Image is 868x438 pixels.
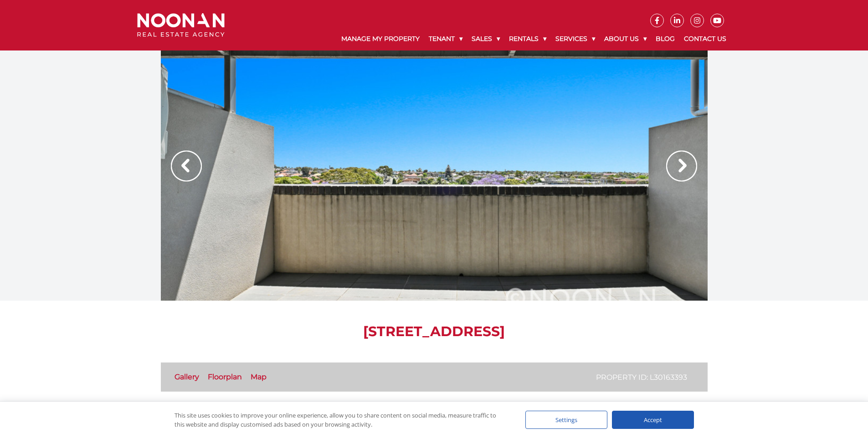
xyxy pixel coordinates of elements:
[679,27,731,50] a: Contact Us
[612,411,694,429] div: Accept
[424,27,467,50] a: Tenant
[208,373,242,381] a: Floorplan
[600,27,651,50] a: About Us
[666,151,697,181] img: Arrow slider
[504,27,551,50] a: Rentals
[467,27,504,50] a: Sales
[251,373,267,381] a: Map
[337,27,424,50] a: Manage My Property
[171,151,202,181] img: Arrow slider
[137,13,225,37] img: Noonan Real Estate Agency
[175,411,507,429] div: This site uses cookies to improve your online experience, allow you to share content on social me...
[651,27,679,50] a: Blog
[175,373,199,381] a: Gallery
[525,411,607,429] div: Settings
[596,372,687,383] p: Property ID: L30163393
[551,27,600,50] a: Services
[161,323,708,340] h1: [STREET_ADDRESS]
